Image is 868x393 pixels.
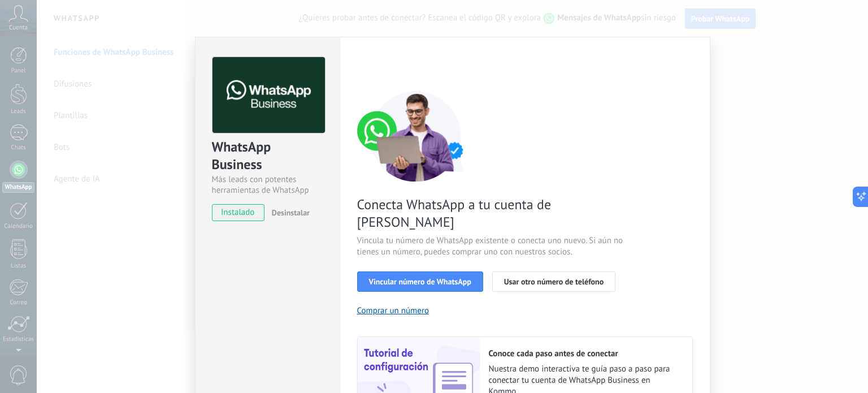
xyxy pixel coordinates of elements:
img: logo_main.png [212,57,325,133]
img: connect number [357,91,476,182]
span: Conecta WhatsApp a tu cuenta de [PERSON_NAME] [357,196,626,231]
span: Usar otro número de teléfono [504,278,604,286]
button: Comprar un número [357,305,429,316]
span: Desinstalar [272,208,310,218]
span: Vincula tu número de WhatsApp existente o conecta uno nuevo. Si aún no tienes un número, puedes c... [357,235,626,258]
button: Desinstalar [267,204,310,221]
button: Usar otro número de teléfono [492,271,615,292]
span: instalado [212,204,264,221]
button: Vincular número de WhatsApp [357,271,483,292]
div: Más leads con potentes herramientas de WhatsApp [212,174,323,196]
div: WhatsApp Business [212,138,323,174]
h2: Conoce cada paso antes de conectar [489,348,681,359]
span: Vincular número de WhatsApp [369,278,471,286]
